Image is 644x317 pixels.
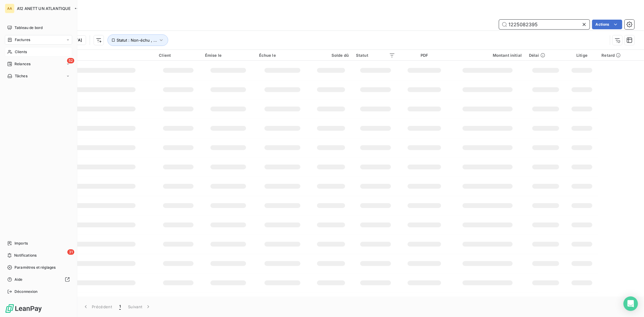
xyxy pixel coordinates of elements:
[499,20,590,29] input: Rechercher
[259,53,306,58] div: Échue le
[592,20,622,29] button: Actions
[124,300,155,313] button: Suivant
[570,53,594,58] div: Litige
[14,289,38,294] span: Déconnexion
[14,277,23,282] span: Aide
[15,49,27,55] span: Clients
[14,265,56,270] span: Paramètres et réglages
[14,241,28,246] span: Imports
[402,53,446,58] div: PDF
[5,275,72,284] a: Aide
[5,304,42,313] img: Logo LeanPay
[17,6,71,11] span: A12 ANETT UN ATLANTIQUE
[205,53,252,58] div: Émise le
[67,249,74,255] span: 31
[453,53,522,58] div: Montant initial
[107,34,168,46] button: Statut : Non-échu , ...
[119,304,121,310] span: 1
[14,25,43,30] span: Tableau de bord
[313,53,349,58] div: Solde dû
[529,53,562,58] div: Délai
[15,37,30,43] span: Factures
[116,300,124,313] button: 1
[356,53,395,58] div: Statut
[79,300,116,313] button: Précédent
[14,253,37,258] span: Notifications
[5,4,14,13] div: AA
[159,53,197,58] div: Client
[117,38,157,43] span: Statut : Non-échu , ...
[15,73,27,79] span: Tâches
[602,53,640,58] div: Retard
[623,296,638,311] div: Open Intercom Messenger
[14,61,30,67] span: Relances
[67,58,74,63] span: 52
